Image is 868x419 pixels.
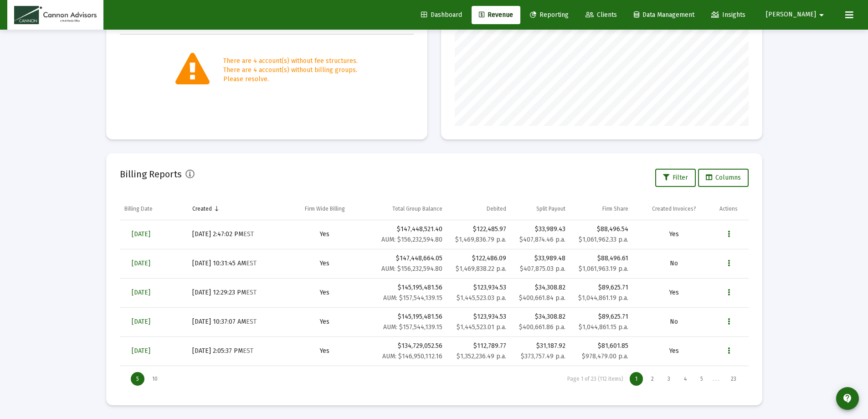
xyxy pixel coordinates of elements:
span: [DATE] [132,289,150,296]
small: $978,479.00 p.a. [582,352,628,360]
small: $1,469,836.79 p.a. [455,236,506,243]
mat-icon: arrow_drop_down [816,6,827,24]
td: Column Split Payout [511,198,570,220]
div: Created Invoices? [652,205,696,212]
div: Yes [289,259,360,268]
button: Filter [655,169,696,187]
small: AUM: $146,950,112.16 [382,352,442,360]
div: Please resolve. [223,75,358,84]
div: $134,729,052.56 [370,341,442,361]
div: Firm Wide Billing [305,205,345,212]
div: Page 1 of 23 (112 items) [567,376,623,383]
div: $89,625.71 [575,312,628,321]
div: $147,448,664.05 [370,254,442,274]
td: Column Firm Share [570,198,633,220]
div: $88,496.61 [575,254,628,263]
div: . . . [709,376,723,383]
small: $400,661.86 p.a. [519,323,565,331]
button: [PERSON_NAME] [755,5,838,24]
div: No [637,317,710,326]
div: $34,308.82 [515,312,566,332]
div: Yes [289,230,360,239]
div: $81,601.85 [575,341,628,351]
span: Revenue [479,11,513,19]
small: EST [246,289,257,296]
small: EST [243,230,254,238]
div: [DATE] 12:29:23 PM [192,288,280,297]
span: [DATE] [132,318,150,326]
div: Page 2 [646,372,659,386]
small: $407,875.03 p.a. [520,265,565,273]
div: $112,789.77 [452,341,506,351]
small: EST [246,259,257,267]
div: Page 23 [725,372,742,386]
small: AUM: $156,232,594.80 [381,236,442,243]
div: [DATE] 10:31:45 AM [192,259,280,268]
td: Column Created [188,198,284,220]
a: [DATE] [124,254,158,273]
span: [DATE] [132,347,150,355]
div: Display 5 items on page [131,372,144,386]
span: Dashboard [421,11,462,19]
a: Revenue [472,6,520,24]
div: $147,448,521.40 [370,225,442,244]
div: There are 4 account(s) without fee structures. [223,57,358,66]
div: $33,989.48 [515,254,566,274]
span: Reporting [530,11,569,19]
div: Debited [487,205,506,212]
span: [PERSON_NAME] [766,11,816,19]
td: Column Debited [447,198,511,220]
small: $373,757.49 p.a. [521,352,565,360]
small: $1,445,523.01 p.a. [457,323,506,331]
div: Firm Share [602,205,628,212]
div: [DATE] 2:05:37 PM [192,347,280,356]
a: Dashboard [414,6,469,24]
div: [DATE] 10:37:07 AM [192,317,280,326]
div: Total Group Balance [392,205,442,212]
span: Filter [663,174,688,181]
div: $122,486.09 [452,254,506,263]
div: $123,934.53 [452,312,506,321]
a: [DATE] [124,284,158,302]
div: Page 3 [662,372,676,386]
small: AUM: $157,544,139.15 [383,323,442,331]
small: $407,874.46 p.a. [519,236,565,243]
td: Column Total Group Balance [365,198,447,220]
div: Page Navigation [120,366,749,392]
a: [DATE] [124,225,158,243]
img: Dashboard [14,6,97,24]
div: $33,989.43 [515,225,566,244]
td: Column Firm Wide Billing [284,198,365,220]
div: $89,625.71 [575,283,628,292]
td: Column Created Invoices? [633,198,715,220]
small: $1,044,861.15 p.a. [579,323,628,331]
div: Yes [289,288,360,297]
a: Data Management [627,6,702,24]
div: Created [192,205,212,212]
span: [DATE] [132,259,150,267]
div: $31,187.92 [515,341,566,361]
div: [DATE] 2:47:02 PM [192,230,280,239]
small: $1,044,861.19 p.a. [578,294,628,302]
a: Clients [578,6,624,24]
div: $122,485.97 [452,225,506,234]
div: Yes [637,347,710,356]
small: $1,445,523.03 p.a. [457,294,506,302]
small: $1,352,236.49 p.a. [457,352,506,360]
span: [DATE] [132,230,150,238]
h2: Billing Reports [120,167,182,181]
small: AUM: $157,544,139.15 [383,294,442,302]
small: EST [246,318,257,326]
div: Billing Date [124,205,153,212]
a: [DATE] [124,342,158,360]
div: Yes [637,288,710,297]
div: There are 4 account(s) without billing groups. [223,66,358,75]
div: Split Payout [536,205,565,212]
div: Yes [289,317,360,326]
td: Column Billing Date [120,198,188,220]
div: $123,934.53 [452,283,506,292]
small: AUM: $156,232,594.80 [381,265,442,273]
small: $1,469,838.22 p.a. [456,265,506,273]
a: Insights [704,6,753,24]
div: $145,195,481.56 [370,283,442,303]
